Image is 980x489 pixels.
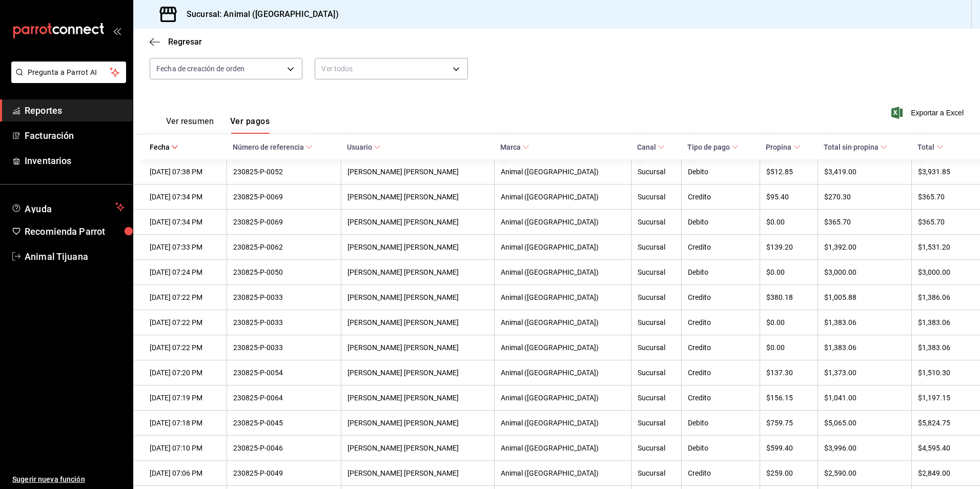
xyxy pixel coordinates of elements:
div: [PERSON_NAME] [PERSON_NAME] [348,469,488,477]
span: Pregunta a Parrot AI [28,67,110,78]
div: Ver todos [315,58,467,79]
button: open_drawer_menu [113,27,121,35]
div: Credito [688,469,754,477]
div: Credito [688,193,754,201]
div: $365.70 [918,218,964,226]
div: $599.40 [766,444,811,452]
div: Animal ([GEOGRAPHIC_DATA]) [501,469,625,477]
div: [DATE] 07:06 PM [150,469,220,477]
div: [PERSON_NAME] [PERSON_NAME] [348,193,488,201]
div: Debito [688,218,754,226]
div: $95.40 [766,193,811,201]
div: Animal ([GEOGRAPHIC_DATA]) [501,419,625,427]
div: Animal ([GEOGRAPHIC_DATA]) [501,168,625,176]
div: $5,065.00 [824,419,905,427]
div: Credito [688,243,754,251]
div: $1,383.06 [918,343,964,352]
div: Animal ([GEOGRAPHIC_DATA]) [501,444,625,452]
div: $1,041.00 [824,394,905,402]
div: [DATE] 07:18 PM [150,419,220,427]
span: Número de referencia [233,143,313,151]
div: $2,590.00 [824,469,905,477]
span: Usuario [347,143,381,151]
h3: Sucursal: Animal ([GEOGRAPHIC_DATA]) [178,8,339,21]
span: Ayuda [25,201,111,213]
span: Facturación [25,129,125,142]
div: $1,386.06 [918,293,964,301]
div: Debito [688,419,754,427]
div: Animal ([GEOGRAPHIC_DATA]) [501,318,625,327]
div: Sucursal [638,318,675,327]
span: Marca [500,143,529,151]
div: Debito [688,444,754,452]
div: 230825-P-0033 [233,318,335,327]
button: Regresar [150,37,202,47]
div: 230825-P-0069 [233,193,335,201]
button: Pregunta a Parrot AI [11,62,126,83]
div: $1,383.06 [824,343,905,352]
div: [DATE] 07:33 PM [150,243,220,251]
div: Debito [688,168,754,176]
span: Fecha de creación de orden [156,64,244,74]
div: 230825-P-0054 [233,369,335,377]
div: $1,383.06 [824,318,905,327]
div: [DATE] 07:24 PM [150,268,220,276]
div: $259.00 [766,469,811,477]
div: Animal ([GEOGRAPHIC_DATA]) [501,343,625,352]
div: [DATE] 07:34 PM [150,193,220,201]
div: [DATE] 07:22 PM [150,318,220,327]
div: $3,419.00 [824,168,905,176]
div: $1,510.30 [918,369,964,377]
div: 230825-P-0046 [233,444,335,452]
div: Animal ([GEOGRAPHIC_DATA]) [501,243,625,251]
div: [PERSON_NAME] [PERSON_NAME] [348,168,488,176]
div: $380.18 [766,293,811,301]
div: [PERSON_NAME] [PERSON_NAME] [348,369,488,377]
div: [DATE] 07:22 PM [150,343,220,352]
div: $0.00 [766,318,811,327]
div: $1,383.06 [918,318,964,327]
div: [DATE] 07:34 PM [150,218,220,226]
div: $512.85 [766,168,811,176]
div: Credito [688,369,754,377]
span: Reportes [25,104,125,117]
span: Inventarios [25,154,125,168]
span: Exportar a Excel [893,107,964,119]
div: navigation tabs [166,116,270,134]
span: Regresar [168,37,202,47]
div: $365.70 [918,193,964,201]
div: $2,849.00 [918,469,964,477]
div: Sucursal [638,444,675,452]
div: Sucursal [638,394,675,402]
div: [PERSON_NAME] [PERSON_NAME] [348,243,488,251]
div: [PERSON_NAME] [PERSON_NAME] [348,268,488,276]
div: Sucursal [638,469,675,477]
div: $139.20 [766,243,811,251]
button: Ver resumen [166,116,214,134]
div: $0.00 [766,268,811,276]
div: Sucursal [638,243,675,251]
div: 230825-P-0069 [233,218,335,226]
div: $3,996.00 [824,444,905,452]
div: Animal ([GEOGRAPHIC_DATA]) [501,394,625,402]
div: 230825-P-0052 [233,168,335,176]
div: Credito [688,318,754,327]
div: Animal ([GEOGRAPHIC_DATA]) [501,369,625,377]
div: $270.30 [824,193,905,201]
div: [PERSON_NAME] [PERSON_NAME] [348,444,488,452]
div: Sucursal [638,193,675,201]
div: $137.30 [766,369,811,377]
div: Animal ([GEOGRAPHIC_DATA]) [501,268,625,276]
div: $1,197.15 [918,394,964,402]
div: Animal ([GEOGRAPHIC_DATA]) [501,293,625,301]
span: Fecha [150,143,178,151]
div: [DATE] 07:38 PM [150,168,220,176]
div: [DATE] 07:20 PM [150,369,220,377]
div: $156.15 [766,394,811,402]
div: Sucursal [638,369,675,377]
div: Sucursal [638,343,675,352]
div: Animal ([GEOGRAPHIC_DATA]) [501,218,625,226]
div: Animal ([GEOGRAPHIC_DATA]) [501,193,625,201]
span: Animal Tijuana [25,250,125,263]
div: [PERSON_NAME] [PERSON_NAME] [348,343,488,352]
